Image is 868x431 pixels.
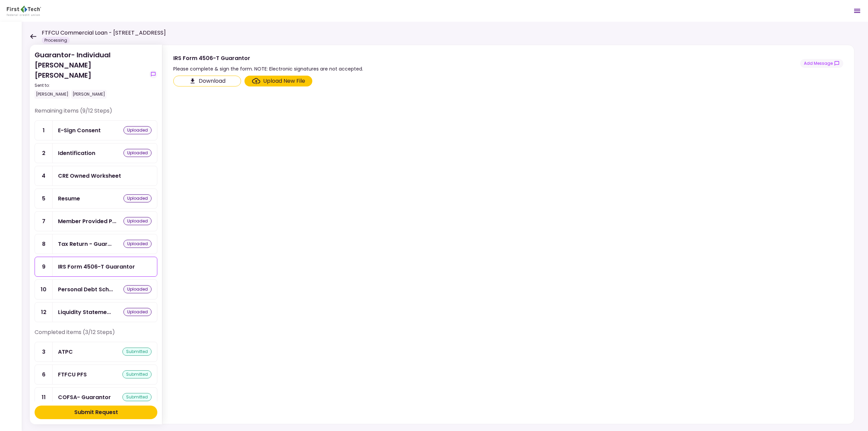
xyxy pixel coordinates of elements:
[35,90,70,99] div: [PERSON_NAME]
[58,393,111,401] div: COFSA- Guarantor
[58,262,135,271] div: IRS Form 4506-T Guarantor
[35,342,53,361] div: 3
[35,189,53,208] div: 5
[122,393,152,401] div: submitted
[173,54,363,62] div: IRS Form 4506-T Guarantor
[149,70,157,78] button: show-messages
[35,328,157,342] div: Completed items (3/12 Steps)
[35,302,157,322] a: 12Liquidity Statements - Guarantoruploaded
[35,279,157,299] a: 10Personal Debt Scheduleuploaded
[35,234,53,254] div: 8
[123,126,152,134] div: uploaded
[35,143,157,163] a: 2Identificationuploaded
[35,302,53,322] div: 12
[58,240,112,248] div: Tax Return - Guarantor
[58,126,101,135] div: E-Sign Consent
[173,76,241,86] button: Click here to download the document
[35,107,157,120] div: Remaining items (9/12 Steps)
[123,285,152,293] div: uploaded
[263,77,305,85] div: Upload New File
[35,211,157,231] a: 7Member Provided PFSuploaded
[58,149,95,157] div: Identification
[58,348,73,356] div: ATPC
[42,29,166,37] h1: FTFCU Commercial Loan - [STREET_ADDRESS]
[35,388,53,407] div: 11
[35,143,53,163] div: 2
[122,370,152,378] div: submitted
[800,59,843,68] button: show-messages
[71,90,106,99] div: [PERSON_NAME]
[35,212,53,231] div: 7
[162,45,854,424] div: IRS Form 4506-T GuarantorPlease complete & sign the form. NOTE: Electronic signatures are not acc...
[35,166,53,185] div: 4
[58,308,111,316] div: Liquidity Statements - Guarantor
[35,121,53,140] div: 1
[7,6,41,16] img: Partner icon
[74,408,118,416] div: Submit Request
[42,37,70,44] div: Processing
[123,194,152,202] div: uploaded
[244,76,312,86] span: Click here to upload the required document
[35,342,157,362] a: 3ATPCsubmitted
[123,149,152,157] div: uploaded
[35,166,157,186] a: 4CRE Owned Worksheet
[35,406,157,419] button: Submit Request
[58,172,121,180] div: CRE Owned Worksheet
[123,240,152,248] div: uploaded
[58,217,116,226] div: Member Provided PFS
[35,234,157,254] a: 8Tax Return - Guarantoruploaded
[35,257,53,276] div: 9
[122,348,152,356] div: submitted
[35,120,157,140] a: 1E-Sign Consentuploaded
[35,280,53,299] div: 10
[123,217,152,225] div: uploaded
[35,50,146,99] div: Guarantor- Individual [PERSON_NAME] [PERSON_NAME]
[35,189,157,209] a: 5Resumeuploaded
[58,285,113,294] div: Personal Debt Schedule
[35,82,146,89] div: Sent to:
[123,308,152,316] div: uploaded
[173,65,363,73] div: Please complete & sign the form. NOTE: Electronic signatures are not accepted.
[35,365,53,384] div: 6
[58,370,87,379] div: FTFCU PFS
[35,365,157,385] a: 6FTFCU PFSsubmitted
[35,387,157,407] a: 11COFSA- Guarantorsubmitted
[35,257,157,277] a: 9IRS Form 4506-T Guarantor
[58,194,80,203] div: Resume
[849,3,865,19] button: Open menu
